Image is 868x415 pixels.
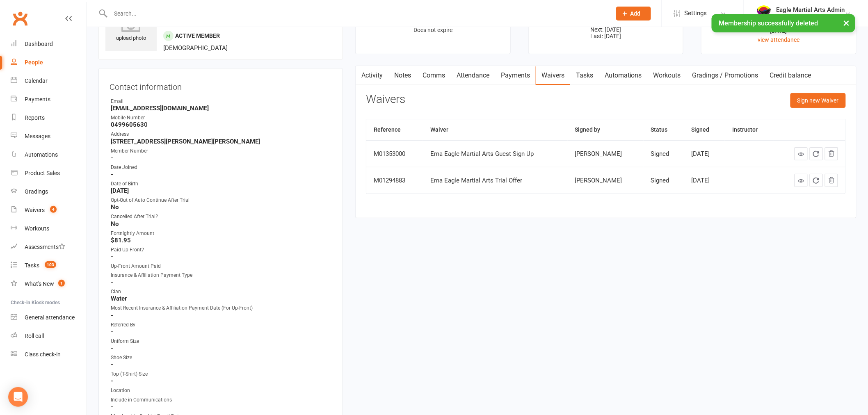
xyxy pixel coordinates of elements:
strong: - [111,328,332,335]
strong: $81.95 [111,237,332,244]
span: Add [630,10,641,17]
th: Reference [366,119,423,140]
div: Up-Front Amount Paid [111,262,332,270]
strong: - [111,377,332,385]
a: Workouts [648,66,687,85]
strong: [EMAIL_ADDRESS][DOMAIN_NAME] [111,105,332,112]
div: [DATE] [692,177,717,184]
strong: No [111,220,332,228]
div: Clan [111,288,332,296]
div: Ema Eagle Martial Arts Trial Offer [430,177,560,184]
div: Eagle Martial Arts Admin [777,6,845,14]
a: Gradings / Promotions [687,66,764,85]
div: General attendance [25,314,75,321]
div: Member Number [111,147,332,155]
strong: - [111,278,332,286]
a: Waivers [536,66,570,85]
div: Signed [651,150,677,157]
div: Address [111,130,332,138]
div: [PERSON_NAME] [575,177,636,184]
div: Date Joined [111,164,332,171]
img: thumb_image1738041739.png [756,5,772,22]
th: Signed by [568,119,644,140]
div: Location [111,387,332,394]
strong: 0499605630 [111,121,332,128]
a: Notes [388,66,417,85]
h3: Waivers [366,93,405,106]
a: Roll call [11,327,87,345]
a: Gradings [11,182,87,201]
strong: - [111,171,332,178]
a: Waivers 4 [11,201,87,219]
h3: Contact information [110,79,332,91]
a: Comms [417,66,451,85]
th: Waiver [423,119,568,140]
div: Reports [25,114,45,121]
a: view attendance [758,36,800,43]
a: Automations [11,146,87,164]
div: Gradings [25,188,48,195]
a: Payments [11,90,87,109]
div: Waivers [25,207,45,213]
strong: - [111,253,332,260]
button: × [839,14,854,32]
div: Fortnightly Amount [111,230,332,237]
div: M01294883 [374,177,416,184]
div: Roll call [25,333,44,339]
div: Opt-Out of Auto Continue After Trial [111,196,332,204]
strong: Water [111,295,332,302]
a: Automations [599,66,648,85]
div: Dashboard [25,41,53,47]
a: Messages [11,127,87,146]
div: Tasks [25,262,39,269]
div: Automations [25,151,58,158]
strong: - [111,154,332,162]
div: Date of Birth [111,180,332,188]
span: 103 [45,261,56,268]
div: Uniform Size [111,337,332,345]
a: Dashboard [11,35,87,53]
div: Calendar [25,78,48,84]
th: Status [644,119,684,140]
th: Signed [684,119,725,140]
div: People [25,59,43,66]
div: Payments [25,96,50,103]
span: Settings [685,4,707,23]
div: Messages [25,133,50,139]
div: M01353000 [374,150,416,157]
a: Calendar [11,72,87,90]
div: Referred By [111,321,332,329]
div: Insurance & Affiliation Payment Type [111,271,332,279]
div: Ema Eagle Martial Arts Guest Sign Up [430,150,560,157]
div: Open Intercom Messenger [8,387,28,407]
div: Eagle Martial Arts [777,14,845,21]
a: People [11,53,87,72]
div: [PERSON_NAME] [575,150,636,157]
span: 1 [58,280,65,287]
div: Email [111,98,332,105]
div: Top (T-Shirt) Size [111,370,332,378]
span: [DEMOGRAPHIC_DATA] [163,44,228,52]
div: Cancelled After Trial? [111,213,332,221]
button: Add [616,7,651,21]
a: Clubworx [10,8,30,29]
strong: - [111,344,332,352]
a: Activity [356,66,388,85]
div: Include in Communications [111,396,332,404]
a: What's New1 [11,275,87,293]
strong: - [111,403,332,410]
a: Class kiosk mode [11,345,87,364]
div: Product Sales [25,170,60,176]
a: Tasks [570,66,599,85]
a: Assessments [11,238,87,256]
div: Membership successfully deleted [712,14,855,32]
a: Tasks 103 [11,256,87,275]
a: Workouts [11,219,87,238]
strong: No [111,203,332,211]
div: Class check-in [25,351,61,358]
div: [DATE] [692,150,717,157]
span: 4 [50,206,57,213]
span: Active member [175,32,220,39]
div: Signed [651,177,677,184]
strong: [STREET_ADDRESS][PERSON_NAME][PERSON_NAME] [111,138,332,145]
